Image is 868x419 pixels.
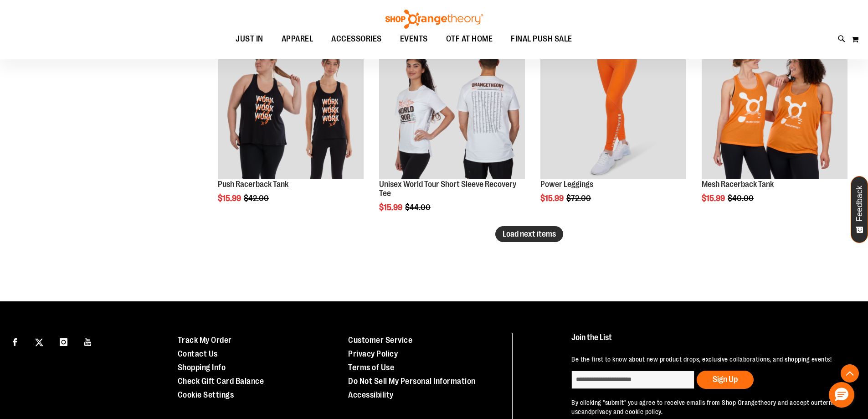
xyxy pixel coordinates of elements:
[348,349,398,358] a: Privacy Policy
[56,333,72,349] a: Visit our Instagram page
[536,28,691,226] div: product
[218,33,364,179] img: Product image for Push Racerback Tank
[391,29,437,50] a: EVENTS
[702,33,847,179] img: Product image for Mesh Racerback Tank
[702,180,774,189] a: Mesh Racerback Tank
[697,28,852,226] div: product
[571,333,847,350] h4: Join the List
[540,194,565,203] span: $15.99
[851,176,868,243] button: Feedback - Show survey
[571,398,847,416] p: By clicking "submit" you agree to receive emails from Shop Orangetheory and accept our and
[218,194,242,203] span: $15.99
[244,194,270,203] span: $42.00
[495,226,563,242] button: Load next items
[540,33,686,180] a: Product image for Power LeggingsSALE
[855,186,864,222] span: Feedback
[728,194,755,203] span: $40.00
[331,29,382,49] span: ACCESSORIES
[348,336,412,345] a: Customer Service
[178,363,226,372] a: Shopping Info
[571,399,844,415] a: terms of use
[375,28,529,235] div: product
[702,33,847,180] a: Product image for Mesh Racerback TankSALE
[218,33,364,180] a: Product image for Push Racerback TankSALE
[213,28,368,226] div: product
[272,29,323,49] a: APPAREL
[405,203,432,212] span: $44.00
[379,203,404,212] span: $15.99
[178,336,232,345] a: Track My Order
[35,338,43,347] img: Twitter
[80,333,96,349] a: Visit our Youtube page
[322,29,391,50] a: ACCESSORIES
[566,194,592,203] span: $72.00
[226,29,272,50] a: JUST IN
[178,390,234,399] a: Cookie Settings
[437,29,502,50] a: OTF AT HOME
[571,371,694,389] input: enter email
[379,180,516,198] a: Unisex World Tour Short Sleeve Recovery Tee
[829,382,854,408] button: Hello, have a question? Let’s chat.
[713,375,738,384] span: Sign Up
[503,229,556,238] span: Load next items
[379,33,525,180] a: Product image for Unisex World Tour Short Sleeve Recovery TeeSALE
[31,333,47,349] a: Visit our X page
[571,355,847,364] p: Be the first to know about new product drops, exclusive collaborations, and shopping events!
[591,408,663,415] a: privacy and cookie policy.
[502,29,581,50] a: FINAL PUSH SALE
[178,377,264,386] a: Check Gift Card Balance
[348,377,476,386] a: Do Not Sell My Personal Information
[348,363,394,372] a: Terms of Use
[400,29,428,49] span: EVENTS
[7,333,23,349] a: Visit our Facebook page
[178,349,218,358] a: Contact Us
[282,29,313,49] span: APPAREL
[702,194,726,203] span: $15.99
[841,364,859,383] button: Back To Top
[379,33,525,179] img: Product image for Unisex World Tour Short Sleeve Recovery Tee
[348,390,394,399] a: Accessibility
[384,10,484,29] img: Shop Orangetheory
[446,29,493,49] span: OTF AT HOME
[697,371,754,389] button: Sign Up
[218,180,288,189] a: Push Racerback Tank
[511,29,572,49] span: FINAL PUSH SALE
[540,180,593,189] a: Power Leggings
[236,29,263,49] span: JUST IN
[540,33,686,179] img: Product image for Power Leggings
